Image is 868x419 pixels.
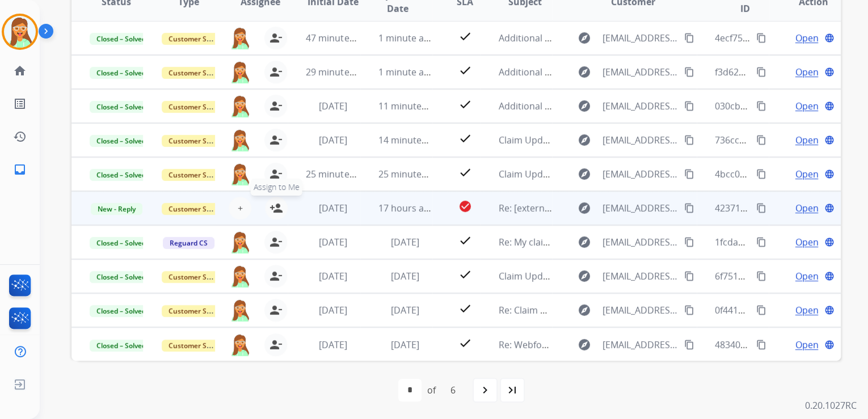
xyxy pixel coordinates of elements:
[824,33,835,43] mat-icon: language
[684,203,694,213] mat-icon: content_copy
[602,269,677,283] span: [EMAIL_ADDRESS][DOMAIN_NAME]
[577,133,591,147] mat-icon: explore
[269,31,283,45] mat-icon: person_remove
[13,97,27,111] mat-icon: list_alt
[378,202,435,214] span: 17 hours ago
[498,270,556,282] span: Claim Update
[824,135,835,145] mat-icon: language
[458,234,471,247] mat-icon: check
[306,168,372,180] span: 25 minutes ago
[441,379,465,401] div: 6
[824,305,835,315] mat-icon: language
[756,67,766,77] mat-icon: content_copy
[269,201,283,215] mat-icon: person_add
[458,132,471,145] mat-icon: check
[91,203,142,215] span: New - Reply
[684,271,694,281] mat-icon: content_copy
[824,67,835,77] mat-icon: language
[684,169,694,179] mat-icon: content_copy
[684,237,694,247] mat-icon: content_copy
[577,167,591,181] mat-icon: explore
[229,231,251,253] img: agent-avatar
[4,16,36,48] img: avatar
[458,336,471,350] mat-icon: check
[90,101,153,113] span: Closed – Solved
[162,33,235,45] span: Customer Support
[162,67,235,79] span: Customer Support
[13,163,27,176] mat-icon: inbox
[756,169,766,179] mat-icon: content_copy
[391,338,419,351] span: [DATE]
[378,100,444,112] span: 11 minutes ago
[162,101,235,113] span: Customer Support
[229,27,251,49] img: agent-avatar
[306,32,372,44] span: 47 minutes ago
[478,383,492,397] mat-icon: navigate_next
[498,236,585,248] span: Re: My claim - chaise
[269,338,283,352] mat-icon: person_remove
[498,202,596,214] span: Re: [external] File claim
[458,200,471,213] mat-icon: check_circle
[162,169,235,181] span: Customer Support
[824,203,835,213] mat-icon: language
[498,32,700,44] span: Additional Information Required for Your Claim
[795,201,818,215] span: Open
[458,64,471,77] mat-icon: check
[684,101,694,111] mat-icon: content_copy
[577,65,591,79] mat-icon: explore
[756,135,766,145] mat-icon: content_copy
[602,235,677,249] span: [EMAIL_ADDRESS][DOMAIN_NAME]
[458,29,471,43] mat-icon: check
[756,33,766,43] mat-icon: content_copy
[795,303,818,317] span: Open
[391,236,419,248] span: [DATE]
[824,101,835,111] mat-icon: language
[13,64,27,78] mat-icon: home
[90,305,153,317] span: Closed – Solved
[229,129,251,151] img: agent-avatar
[795,65,818,79] span: Open
[795,269,818,283] span: Open
[795,31,818,45] span: Open
[229,163,251,185] img: agent-avatar
[602,99,677,113] span: [EMAIL_ADDRESS][DOMAIN_NAME]
[458,98,471,111] mat-icon: check
[602,133,677,147] span: [EMAIL_ADDRESS][DOMAIN_NAME]
[269,99,283,113] mat-icon: person_remove
[427,383,436,397] div: of
[824,237,835,247] mat-icon: language
[577,201,591,215] mat-icon: explore
[756,271,766,281] mat-icon: content_copy
[90,33,153,45] span: Closed – Solved
[684,67,694,77] mat-icon: content_copy
[229,61,251,83] img: agent-avatar
[577,99,591,113] mat-icon: explore
[90,340,153,352] span: Closed – Solved
[498,66,700,78] span: Additional Information Required for Your Claim
[458,166,471,179] mat-icon: check
[391,304,419,316] span: [DATE]
[378,32,435,44] span: 1 minute ago
[90,135,153,147] span: Closed – Solved
[577,235,591,249] mat-icon: explore
[378,168,444,180] span: 25 minutes ago
[684,340,694,350] mat-icon: content_copy
[824,169,835,179] mat-icon: language
[318,270,347,282] span: [DATE]
[162,305,235,317] span: Customer Support
[269,133,283,147] mat-icon: person_remove
[577,31,591,45] mat-icon: explore
[684,305,694,315] mat-icon: content_copy
[756,203,766,213] mat-icon: content_copy
[269,235,283,249] mat-icon: person_remove
[795,133,818,147] span: Open
[602,167,677,181] span: [EMAIL_ADDRESS][DOMAIN_NAME]
[577,338,591,352] mat-icon: explore
[162,203,235,215] span: Customer Support
[13,130,27,143] mat-icon: history
[458,268,471,281] mat-icon: check
[824,271,835,281] mat-icon: language
[229,299,251,321] img: agent-avatar
[163,237,214,249] span: Reguard CS
[458,302,471,315] mat-icon: check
